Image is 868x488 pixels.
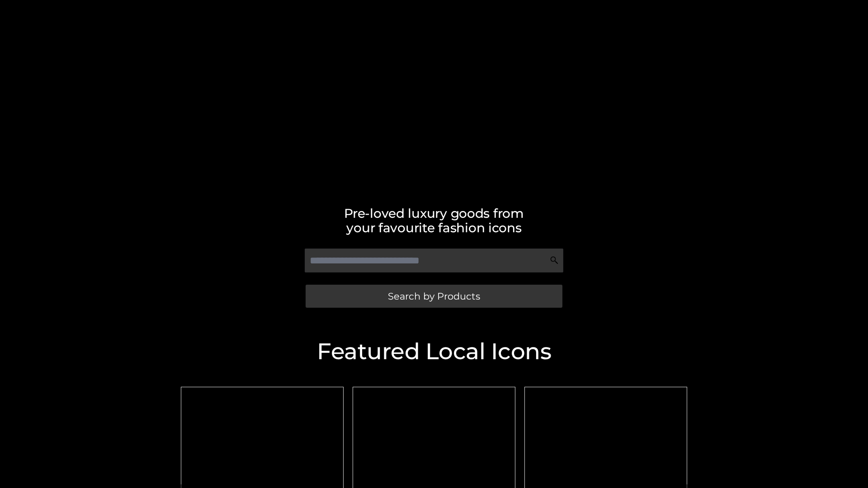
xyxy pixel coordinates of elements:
[388,291,480,301] span: Search by Products
[176,206,692,235] h2: Pre-loved luxury goods from your favourite fashion icons
[550,256,559,265] img: Search Icon
[306,285,562,308] a: Search by Products
[176,340,692,363] h2: Featured Local Icons​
